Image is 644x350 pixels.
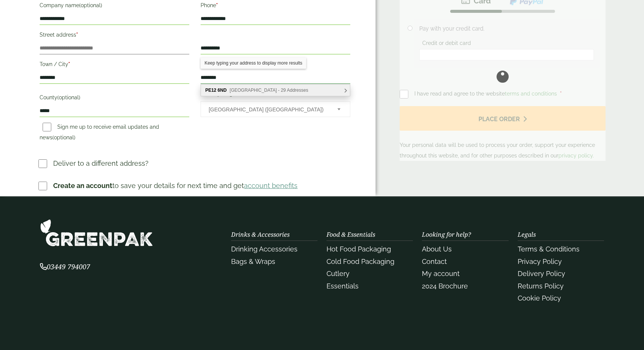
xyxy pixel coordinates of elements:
a: My account [422,270,460,278]
span: [GEOGRAPHIC_DATA] - 29 Addresses [230,88,308,93]
div: PE12 6ND [201,85,350,96]
b: 6ND [218,88,227,93]
img: GreenPak Supplies [40,219,153,247]
b: PE12 [205,88,216,93]
p: to save your details for next time and get [53,180,297,191]
p: Deliver to a different address? [53,158,149,168]
a: Essentials [327,282,359,290]
span: (optional) [57,94,80,100]
a: Contact [422,257,447,265]
span: (optional) [52,134,75,140]
strong: Create an account [53,182,112,190]
abbr: required [76,32,78,38]
a: Terms & Conditions [518,245,580,253]
a: Hot Food Packaging [327,245,391,253]
a: About Us [422,245,452,253]
a: 03449 794007 [40,264,90,271]
a: Drinking Accessories [231,245,297,253]
input: Sign me up to receive email updates and news(optional) [43,123,51,131]
span: Country/Region [201,101,350,117]
a: Privacy Policy [518,257,562,265]
div: Keep typing your address to display more results [201,57,306,69]
span: 03449 794007 [40,262,90,271]
a: Returns Policy [518,282,564,290]
label: Sign me up to receive email updates and news [40,124,159,143]
label: Street address [40,29,189,42]
label: County [40,92,189,105]
span: (optional) [79,2,102,8]
a: account benefits [244,182,297,190]
span: United Kingdom (UK) [209,102,327,117]
a: Delivery Policy [518,270,565,278]
a: Cutlery [327,270,350,278]
label: Town / City [40,59,189,72]
a: 2024 Brochure [422,282,468,290]
abbr: required [68,61,70,67]
a: Bags & Wraps [231,257,275,265]
abbr: required [216,2,218,8]
a: Cookie Policy [518,294,561,302]
a: Cold Food Packaging [327,257,394,265]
